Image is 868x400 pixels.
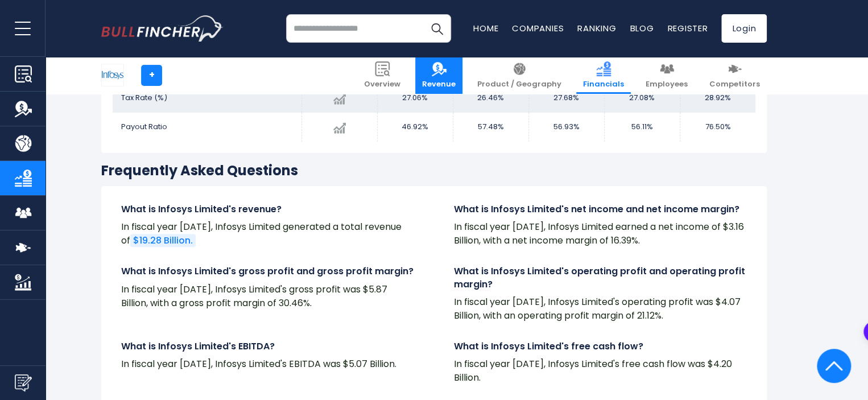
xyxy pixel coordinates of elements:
a: Go to homepage [101,15,224,42]
a: Product / Geography [470,57,568,94]
p: In fiscal year [DATE], Infosys Limited generated a total revenue of [121,220,414,248]
a: Login [721,14,767,43]
img: bullfincher logo [101,15,224,42]
td: 56.11% [604,113,680,142]
h3: Frequently Asked Questions [101,162,767,179]
a: + [141,65,162,86]
td: 56.93% [528,113,604,142]
td: 57.48% [453,113,528,142]
a: Register [667,22,708,34]
h4: What is Infosys Limited's EBITDA? [121,340,414,353]
p: In fiscal year [DATE], Infosys Limited earned a net income of $3.16 Billion, with a net income ma... [454,220,747,248]
td: 76.50% [680,113,755,142]
a: Competitors [702,57,767,94]
h4: What is Infosys Limited's revenue? [121,203,414,216]
img: INFY logo [102,64,123,86]
span: Tax Rate (%) [121,92,167,103]
td: 27.06% [377,84,453,113]
p: In fiscal year [DATE], Infosys Limited's operating profit was $4.07 Billion, with an operating pr... [454,295,747,323]
span: Overview [364,80,400,89]
a: Revenue [415,57,462,94]
p: In fiscal year [DATE], Infosys Limited's gross profit was $5.87 Billion, with a gross profit marg... [121,283,414,310]
span: Revenue [422,80,456,89]
span: Financials [583,80,624,89]
a: Employees [639,57,695,94]
p: In fiscal year [DATE], Infosys Limited's EBITDA was $5.07 Billion. [121,357,414,371]
a: Companies [512,22,564,34]
span: Product / Geography [477,80,561,89]
h4: What is Infosys Limited's free cash flow? [454,340,747,353]
a: Financials [576,57,631,94]
h4: What is Infosys Limited's net income and net income margin? [454,203,747,216]
a: Blog [630,22,654,34]
h4: What is Infosys Limited's gross profit and gross profit margin? [121,265,414,278]
td: 27.08% [604,84,680,113]
button: Search [423,14,451,43]
p: In fiscal year [DATE], Infosys Limited's free cash flow was $4.20 Billion. [454,357,747,385]
span: Employees [646,80,688,89]
a: Home [473,22,498,34]
span: Competitors [709,80,760,89]
span: Payout Ratio [121,121,167,132]
td: 28.92% [680,84,755,113]
h4: What is Infosys Limited's operating profit and operating profit margin? [454,265,747,291]
td: 46.92% [377,113,453,142]
a: Ranking [577,22,616,34]
td: 26.46% [453,84,528,113]
a: $19.28 Billion. [130,234,196,247]
a: Overview [357,57,407,94]
td: 27.68% [528,84,604,113]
